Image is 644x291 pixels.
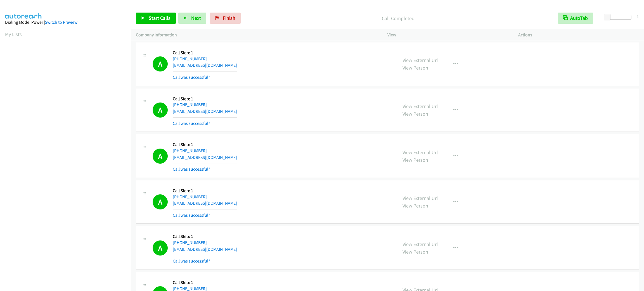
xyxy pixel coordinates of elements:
a: View External Url [402,241,438,247]
p: Actions [518,32,639,38]
h5: Call Step: 1 [173,142,237,147]
span: Finish [223,15,235,21]
a: Start Calls [136,13,176,24]
p: Call Completed [248,15,548,22]
a: [EMAIL_ADDRESS][DOMAIN_NAME] [173,201,237,206]
a: View Person [402,65,428,71]
a: Call was successful? [173,258,210,264]
button: AutoTab [558,13,593,24]
a: View External Url [402,57,438,63]
h5: Call Step: 1 [173,280,237,285]
a: Call was successful? [173,213,210,218]
a: Call was successful? [173,75,210,80]
h5: Call Step: 1 [173,50,237,56]
a: [EMAIL_ADDRESS][DOMAIN_NAME] [173,155,237,160]
a: View External Url [402,103,438,109]
p: View [387,32,508,38]
a: Finish [210,13,241,24]
a: View Person [402,249,428,255]
p: Company Information [136,32,377,38]
a: View External Url [402,195,438,201]
button: Next [178,13,206,24]
a: View Person [402,202,428,209]
a: [EMAIL_ADDRESS][DOMAIN_NAME] [173,109,237,114]
h1: A [153,149,168,164]
a: View External Url [402,149,438,156]
a: [PHONE_NUMBER] [173,56,207,61]
h5: Call Step: 1 [173,234,237,239]
a: [PHONE_NUMBER] [173,194,207,199]
h5: Call Step: 1 [173,96,237,102]
iframe: Resource Center [628,123,644,168]
a: [EMAIL_ADDRESS][DOMAIN_NAME] [173,63,237,68]
h1: A [153,102,168,118]
a: My Lists [5,31,22,37]
a: [PHONE_NUMBER] [173,102,207,107]
a: [PHONE_NUMBER] [173,240,207,245]
a: Call was successful? [173,121,210,126]
a: View Person [402,111,428,117]
h1: A [153,56,168,71]
div: Dialing Mode: Power | [5,19,126,26]
h1: A [153,194,168,209]
div: 1 [636,13,639,20]
span: Start Calls [149,15,171,21]
a: Switch to Preview [45,20,77,25]
h5: Call Step: 1 [173,188,237,194]
a: [PHONE_NUMBER] [173,148,207,153]
a: [EMAIL_ADDRESS][DOMAIN_NAME] [173,247,237,252]
a: Call was successful? [173,166,210,172]
h1: A [153,240,168,256]
a: View Person [402,157,428,163]
span: Next [191,15,201,21]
